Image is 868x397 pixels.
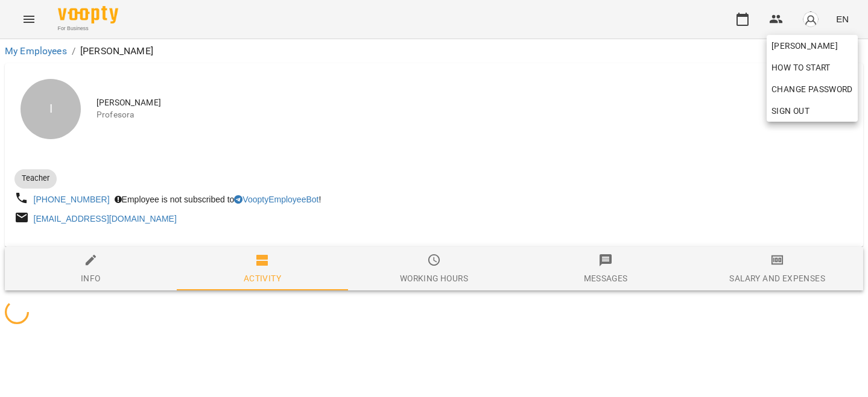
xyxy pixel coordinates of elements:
span: Sign Out [771,104,809,118]
button: Sign Out [767,100,858,122]
a: [PERSON_NAME] [767,35,858,57]
a: How to start [767,57,835,78]
span: Change Password [771,82,853,96]
a: Change Password [767,78,858,100]
span: [PERSON_NAME] [771,39,853,53]
span: How to start [771,60,831,75]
